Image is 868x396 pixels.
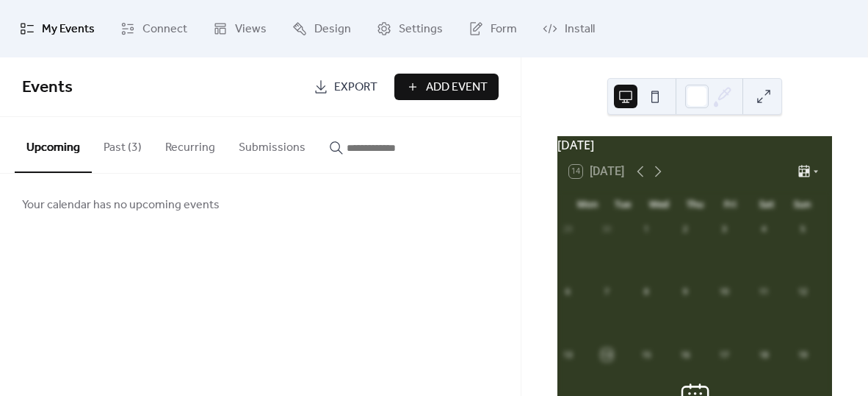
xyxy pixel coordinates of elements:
[565,18,595,41] span: Install
[42,18,95,41] span: My Events
[798,286,809,297] div: 12
[153,117,227,172] button: Recurring
[758,349,769,360] div: 18
[399,18,443,41] span: Settings
[640,224,651,235] div: 1
[679,286,690,297] div: 9
[641,190,677,219] div: Wed
[562,224,573,235] div: 29
[719,224,730,235] div: 3
[640,286,651,297] div: 8
[562,349,573,360] div: 13
[142,18,187,41] span: Connect
[9,6,106,52] a: My Events
[235,18,267,41] span: Views
[758,224,769,235] div: 4
[719,349,730,360] div: 17
[798,224,809,235] div: 5
[22,197,220,214] span: Your calendar has no upcoming events
[601,224,612,235] div: 30
[532,6,606,52] a: Install
[798,349,809,360] div: 19
[109,6,198,52] a: Connect
[426,79,488,96] span: Add Event
[92,117,153,172] button: Past (3)
[640,349,651,360] div: 15
[713,190,749,219] div: Fri
[394,74,499,100] button: Add Event
[22,71,73,104] span: Events
[303,74,388,100] a: Export
[457,6,528,52] a: Form
[748,190,784,219] div: Sat
[677,190,713,219] div: Thu
[569,190,605,219] div: Mon
[334,79,377,96] span: Export
[15,117,92,173] button: Upcoming
[562,286,573,297] div: 6
[758,286,769,297] div: 11
[679,224,690,235] div: 2
[281,6,362,52] a: Design
[557,136,832,154] div: [DATE]
[679,349,690,360] div: 16
[202,6,278,52] a: Views
[601,286,612,297] div: 7
[719,286,730,297] div: 10
[366,6,454,52] a: Settings
[491,18,517,41] span: Form
[784,190,820,219] div: Sun
[227,117,317,172] button: Submissions
[605,190,641,219] div: Tue
[601,349,612,360] div: 14
[314,18,351,41] span: Design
